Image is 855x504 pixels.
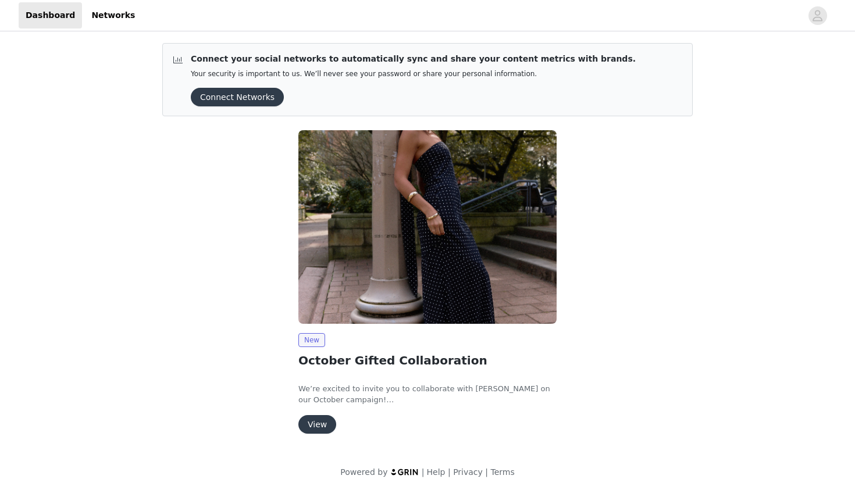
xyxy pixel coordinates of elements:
[485,467,488,477] span: |
[298,333,325,347] span: New
[422,467,425,477] span: |
[84,2,142,28] a: Networks
[298,352,557,369] h2: October Gifted Collaboration
[490,467,514,477] a: Terms
[298,420,336,429] a: View
[298,415,336,434] button: View
[812,6,823,25] div: avatar
[453,467,483,477] a: Privacy
[340,467,387,477] span: Powered by
[191,53,636,65] p: Connect your social networks to automatically sync and share your content metrics with brands.
[298,130,557,324] img: Peppermayo UK
[448,467,451,477] span: |
[191,70,636,78] p: Your security is important to us. We’ll never see your password or share your personal information.
[390,468,419,476] img: logo
[191,88,284,106] button: Connect Networks
[19,2,82,28] a: Dashboard
[427,467,446,477] a: Help
[298,383,557,406] p: We’re excited to invite you to collaborate with [PERSON_NAME] on our October campaign!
